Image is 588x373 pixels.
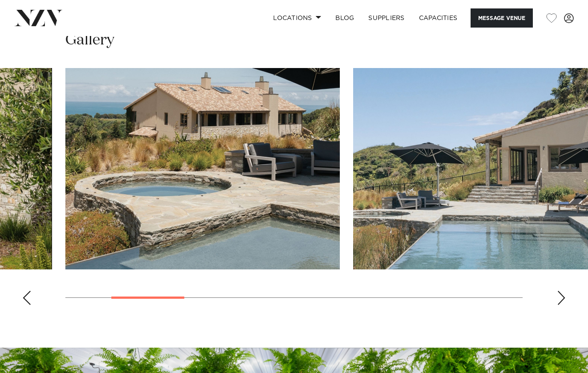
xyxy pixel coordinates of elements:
img: nzv-logo.png [14,10,63,26]
a: SUPPLIERS [361,8,411,28]
a: BLOG [328,8,361,28]
h2: Gallery [65,30,114,50]
a: Locations [266,8,328,28]
a: Capacities [412,8,465,28]
swiper-slide: 2 / 10 [65,68,340,269]
button: Message Venue [471,8,533,28]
